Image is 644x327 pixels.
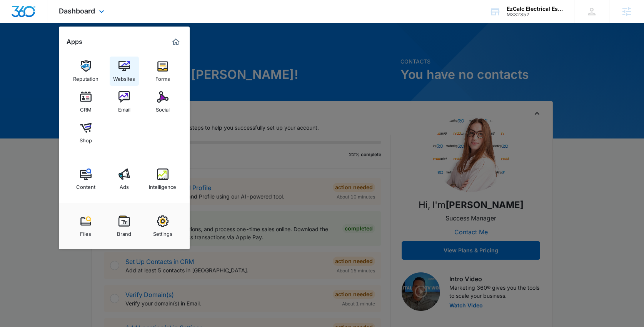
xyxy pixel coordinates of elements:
[73,72,98,82] div: Reputation
[80,103,92,113] div: CRM
[149,180,176,190] div: Intelligence
[76,180,95,190] div: Content
[71,87,100,117] a: CRM
[153,227,172,237] div: Settings
[148,87,177,117] a: Social
[155,72,170,82] div: Forms
[110,212,139,241] a: Brand
[110,57,139,86] a: Websites
[71,57,100,86] a: Reputation
[110,165,139,194] a: Ads
[118,103,130,113] div: Email
[71,165,100,194] a: Content
[156,103,170,113] div: Social
[80,133,92,143] div: Shop
[170,36,182,48] a: Marketing 360® Dashboard
[148,165,177,194] a: Intelligence
[507,6,563,12] div: account name
[148,57,177,86] a: Forms
[110,87,139,117] a: Email
[148,212,177,241] a: Settings
[71,118,100,147] a: Shop
[80,227,91,237] div: Files
[67,38,82,45] h2: Apps
[120,180,129,190] div: Ads
[59,7,95,15] span: Dashboard
[117,227,131,237] div: Brand
[71,212,100,241] a: Files
[113,72,135,82] div: Websites
[507,12,563,17] div: account id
